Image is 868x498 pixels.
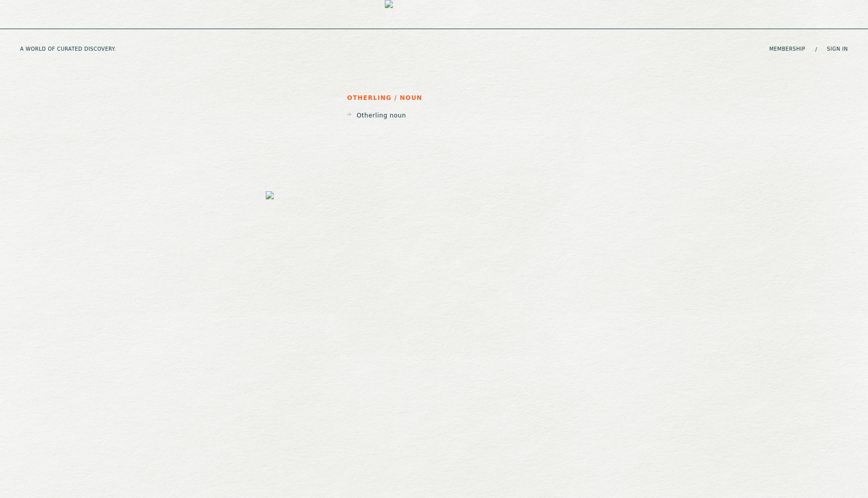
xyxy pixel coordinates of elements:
a: Sign in [827,46,848,52]
p: Otherling noun [357,111,406,119]
span: / [815,46,817,53]
h5: A WORLD OF CURATED DISCOVERY. [20,46,155,52]
a: Membership [769,46,805,52]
